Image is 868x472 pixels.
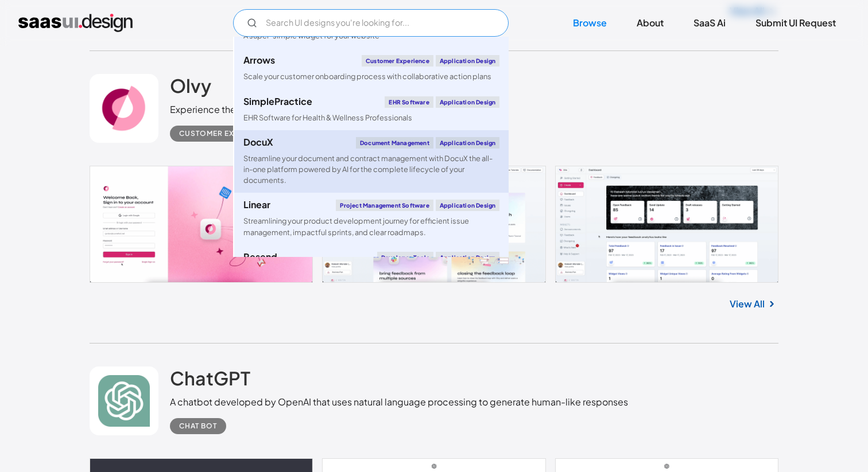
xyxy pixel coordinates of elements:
[623,10,677,36] a: About
[356,137,433,149] div: Document Management
[233,9,509,37] form: Email Form
[243,252,277,262] div: Resend
[243,216,499,237] div: Streamlining your product development journey for efficient issue management, impactful sprints, ...
[179,127,272,141] div: Customer Experience
[243,200,270,209] div: Linear
[243,71,491,82] div: Scale your customer onboarding process with collaborative action plans
[234,89,509,130] a: SimplePracticeEHR SoftwareApplication DesignEHR Software for Health & Wellness Professionals
[234,48,509,89] a: ArrowsCustomer ExperienceApplication DesignScale your customer onboarding process with collaborat...
[742,10,850,36] a: Submit UI Request
[336,200,433,211] div: Project Management Software
[233,9,509,37] input: Search UI designs you're looking for...
[170,74,211,103] a: Olvy
[234,130,509,193] a: DocuXDocument ManagementApplication DesignStreamline your document and contract management with D...
[243,153,499,186] div: Streamline your document and contract management with DocuX the all-in-one platform powered by AI...
[170,103,471,116] div: Experience the joy of managing your user feedback like never before!
[680,10,739,36] a: SaaS Ai
[436,137,500,149] div: Application Design
[377,252,433,263] div: Developer tools
[243,97,312,106] div: SimplePractice
[730,297,765,311] a: View All
[170,366,250,395] a: ChatGPT
[436,200,500,211] div: Application Design
[243,56,275,65] div: Arrows
[243,138,273,147] div: DocuX
[362,55,433,67] div: Customer Experience
[559,10,621,36] a: Browse
[234,245,509,297] a: ResendDeveloper toolsApplication DesignThe ultimate email API for developers, enabling seamless d...
[179,419,217,433] div: Chat Bot
[243,112,412,123] div: EHR Software for Health & Wellness Professionals
[170,395,628,409] div: A chatbot developed by OpenAI that uses natural language processing to generate human-like responses
[170,74,211,97] h2: Olvy
[385,96,433,108] div: EHR Software
[436,252,500,263] div: Application Design
[170,366,250,389] h2: ChatGPT
[18,14,133,32] a: home
[436,96,500,108] div: Application Design
[436,55,500,67] div: Application Design
[234,193,509,244] a: LinearProject Management SoftwareApplication DesignStreamlining your product development journey ...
